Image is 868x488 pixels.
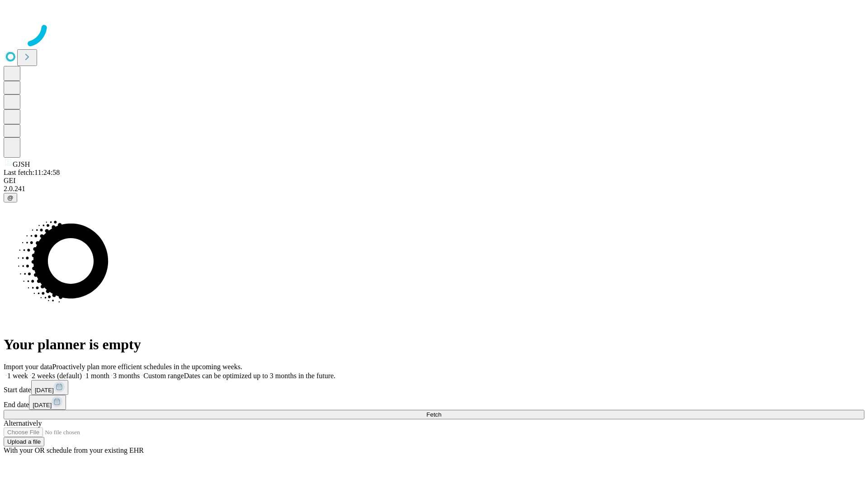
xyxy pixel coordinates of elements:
[29,395,66,410] button: [DATE]
[4,446,144,454] span: With your OR schedule from your existing EHR
[4,419,42,427] span: Alternatively
[4,193,17,202] button: @
[4,395,864,410] div: End date
[143,372,184,380] span: Custom range
[426,411,441,418] span: Fetch
[4,410,864,419] button: Fetch
[4,177,864,185] div: GEI
[4,380,864,395] div: Start date
[7,372,28,380] span: 1 week
[52,363,242,371] span: Proactively plan more efficient schedules in the upcoming weeks.
[33,402,52,408] span: [DATE]
[4,363,52,371] span: Import your data
[4,336,864,353] h1: Your planner is empty
[13,160,30,168] span: GJSH
[31,380,68,395] button: [DATE]
[35,387,54,394] span: [DATE]
[32,372,82,380] span: 2 weeks (default)
[4,437,44,446] button: Upload a file
[7,194,14,201] span: @
[113,372,140,380] span: 3 months
[4,185,864,193] div: 2.0.241
[184,372,335,380] span: Dates can be optimized up to 3 months in the future.
[4,169,60,176] span: Last fetch: 11:24:58
[85,372,109,380] span: 1 month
